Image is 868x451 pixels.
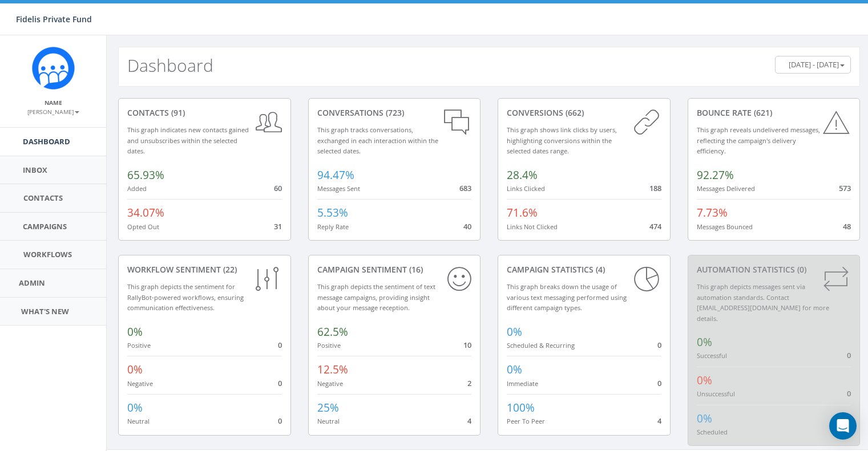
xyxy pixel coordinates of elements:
small: Opted Out [127,222,159,231]
span: 4 [657,416,661,426]
span: 0% [507,362,522,377]
span: 4 [467,416,471,426]
small: Messages Sent [317,184,360,193]
span: 0% [507,324,522,339]
span: 65.93% [127,168,164,182]
span: 0% [697,373,712,388]
div: Automation Statistics [697,264,851,275]
div: Bounce Rate [697,107,851,119]
span: 5.53% [317,205,348,220]
span: 0 [657,378,661,388]
span: 71.6% [507,205,538,220]
div: Workflow Sentiment [127,264,282,275]
small: Neutral [127,417,150,425]
small: This graph breaks down the usage of various text messaging performed using different campaign types. [507,282,627,312]
span: [DATE] - [DATE] [789,59,839,70]
span: Fidelis Private Fund [16,14,92,25]
span: (621) [752,107,772,118]
span: (662) [563,107,584,118]
small: Negative [317,379,343,388]
span: 0% [127,324,143,339]
span: 188 [649,183,661,193]
span: Workflows [23,249,72,259]
span: 0% [697,411,712,426]
div: Open Intercom Messenger [829,412,857,440]
small: Scheduled & Recurring [507,341,575,350]
span: 0% [127,400,143,415]
span: 62.5% [317,324,348,339]
small: Name [45,99,62,107]
span: (22) [221,264,237,275]
div: Campaign Sentiment [317,264,472,275]
span: 0 [278,340,282,350]
small: This graph depicts the sentiment of text message campaigns, providing insight about your message ... [317,282,435,312]
span: Campaigns [23,221,67,231]
small: [PERSON_NAME] [27,108,79,116]
span: Admin [19,278,45,288]
small: This graph indicates new contacts gained and unsubscribes within the selected dates. [127,125,249,155]
small: Scheduled [697,428,728,436]
span: 0 [278,416,282,426]
span: (16) [407,264,423,275]
div: conversations [317,107,472,119]
img: Rally_Corp_Icon.png [32,47,75,90]
small: Positive [127,341,151,350]
span: (723) [383,107,404,118]
small: Positive [317,341,341,350]
small: Reply Rate [317,222,349,231]
span: Dashboard [23,136,70,147]
span: What's New [21,306,69,316]
span: 25% [317,400,339,415]
span: 0% [697,335,712,350]
a: [PERSON_NAME] [27,106,79,116]
span: 0 [278,378,282,388]
small: Peer To Peer [507,417,545,425]
small: This graph depicts the sentiment for RallyBot-powered workflows, ensuring communication effective... [127,282,244,312]
small: This graph shows link clicks by users, highlighting conversions within the selected dates range. [507,125,617,155]
small: This graph tracks conversations, exchanged in each interaction within the selected dates. [317,125,438,155]
span: 60 [274,183,282,193]
span: 28.4% [507,168,538,182]
h2: Dashboard [127,56,213,75]
small: This graph depicts messages sent via automation standards. Contact [EMAIL_ADDRESS][DOMAIN_NAME] f... [697,282,829,323]
span: 683 [459,183,471,193]
span: (4) [594,264,605,275]
small: Successful [697,351,727,360]
small: Messages Bounced [697,222,753,231]
span: (91) [169,107,185,118]
span: Inbox [23,165,47,175]
span: 0 [657,340,661,350]
span: 10 [463,340,471,350]
div: conversions [507,107,661,119]
div: contacts [127,107,282,119]
span: Contacts [23,193,63,203]
span: 12.5% [317,362,348,377]
small: This graph reveals undelivered messages, reflecting the campaign's delivery efficiency. [697,125,820,155]
small: Added [127,184,147,193]
small: Negative [127,379,153,388]
span: 31 [274,221,282,231]
span: 2 [467,378,471,388]
small: Messages Delivered [697,184,755,193]
div: Campaign Statistics [507,264,661,275]
span: 573 [839,183,851,193]
span: 48 [843,221,851,231]
small: Immediate [507,379,538,388]
span: 0% [127,362,143,377]
span: 474 [649,221,661,231]
span: 34.07% [127,205,164,220]
span: 0 [847,350,851,360]
span: 0 [847,388,851,399]
small: Neutral [317,417,340,425]
span: 40 [463,221,471,231]
small: Links Clicked [507,184,545,193]
span: (0) [795,264,806,275]
span: 7.73% [697,205,728,220]
span: 94.47% [317,168,354,182]
span: 92.27% [697,168,734,182]
span: 100% [507,400,535,415]
small: Links Not Clicked [507,222,558,231]
small: Unsuccessful [697,389,735,398]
